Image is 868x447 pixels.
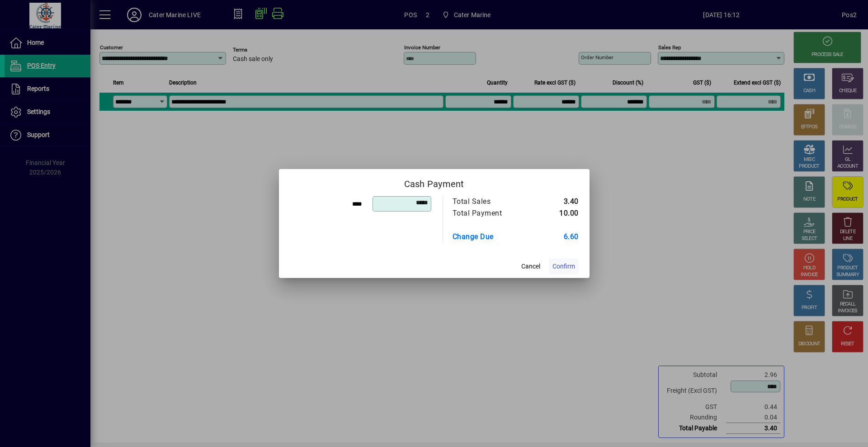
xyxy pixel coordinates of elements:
button: Cancel [516,258,545,274]
span: Cancel [521,262,540,271]
td: Total Payment [452,207,538,219]
td: Total Sales [452,196,538,207]
button: Confirm [549,258,579,274]
span: Confirm [552,262,575,271]
td: 3.40 [538,196,579,207]
h2: Cash Payment [279,169,590,195]
div: Change Due [453,231,528,242]
td: 10.00 [538,207,579,219]
td: 6.60 [538,231,579,243]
